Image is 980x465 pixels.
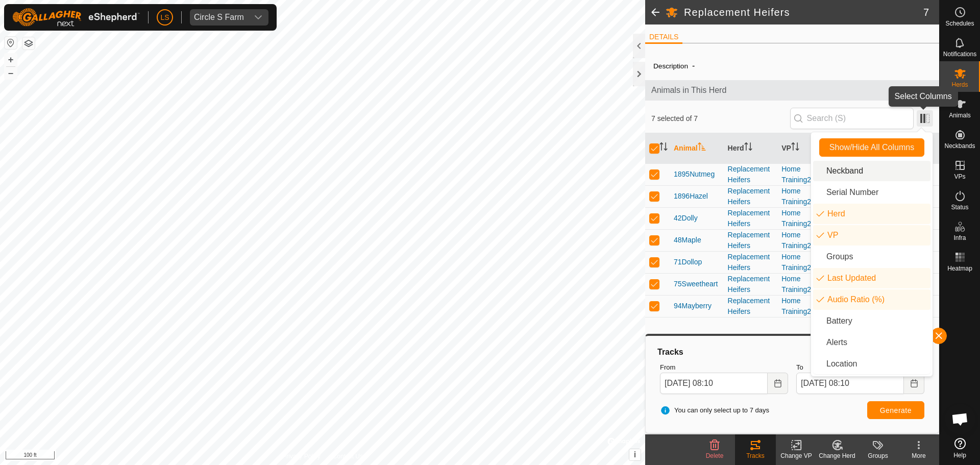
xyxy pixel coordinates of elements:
[656,346,928,358] div: Tracks
[781,165,811,184] a: Home Training2
[688,57,699,74] span: -
[813,268,930,288] li: enum.columnList.lastUpdated
[813,161,930,181] li: neckband.label.title
[651,84,933,96] span: Animals in This Herd
[684,6,923,18] h2: Replacement Heifers
[813,289,930,310] li: enum.columnList.audioRatio
[776,451,817,460] div: Change VP
[674,213,698,224] span: 42Dolly
[674,169,715,180] span: 1895Nutmeg
[813,204,930,224] li: mob.label.mob
[777,133,831,164] th: VP
[659,144,668,152] p-sorticon: Activate to sort
[674,279,718,289] span: 75Sweetheart
[728,186,774,207] div: Replacement Heifers
[22,37,35,50] button: Map Layers
[12,8,140,27] img: Gallagher Logo
[768,373,788,394] button: Choose Date
[282,452,321,461] a: Privacy Policy
[781,275,811,293] a: Home Training2
[945,20,974,27] span: Schedules
[867,401,924,419] button: Generate
[857,451,898,460] div: Groups
[790,108,914,129] input: Search (S)
[194,13,244,21] div: Circle S Farm
[706,452,724,459] span: Delete
[940,434,980,462] a: Help
[944,143,975,149] span: Neckbands
[653,62,688,70] label: Description
[781,297,811,315] a: Home Training2
[674,301,712,311] span: 94Mayberry
[674,235,701,246] span: 48Maple
[813,354,930,374] li: common.label.location
[728,164,774,185] div: Replacement Heifers
[674,191,708,202] span: 1896Hazel
[954,174,965,180] span: VPs
[953,235,966,241] span: Infra
[953,452,966,458] span: Help
[951,82,968,88] span: Herds
[880,406,912,414] span: Generate
[819,138,924,157] button: Show/Hide All Columns
[728,274,774,295] div: Replacement Heifers
[5,37,17,49] button: Reset Map
[829,143,914,152] span: Show/Hide All Columns
[634,450,636,459] span: i
[190,9,248,26] span: Circle S Farm
[728,208,774,229] div: Replacement Heifers
[951,204,968,210] span: Status
[813,225,930,246] li: vp.label.vp
[813,311,930,331] li: neckband.label.battery
[817,451,857,460] div: Change Herd
[645,32,682,44] li: DETAILS
[813,182,930,203] li: neckband.label.serialNumber
[943,51,976,57] span: Notifications
[698,144,706,152] p-sorticon: Activate to sort
[781,209,811,228] a: Home Training2
[728,296,774,317] div: Replacement Heifers
[728,252,774,273] div: Replacement Heifers
[945,404,975,434] div: Open chat
[248,9,268,26] div: dropdown trigger
[728,230,774,251] div: Replacement Heifers
[629,449,641,460] button: i
[5,54,17,66] button: +
[160,12,169,23] span: LS
[781,231,811,250] a: Home Training2
[660,405,769,415] span: You can only select up to 7 days
[744,144,752,152] p-sorticon: Activate to sort
[781,253,811,272] a: Home Training2
[947,265,972,272] span: Heatmap
[670,133,724,164] th: Animal
[333,452,363,461] a: Contact Us
[904,373,924,394] button: Choose Date
[791,144,799,152] p-sorticon: Activate to sort
[898,451,939,460] div: More
[674,257,702,267] span: 71Dollop
[5,67,17,79] button: –
[660,362,788,373] label: From
[923,5,929,20] span: 7
[735,451,776,460] div: Tracks
[724,133,778,164] th: Herd
[813,332,930,353] li: animal.label.alerts
[813,247,930,267] li: common.btn.groups
[796,362,924,373] label: To
[781,187,811,206] a: Home Training2
[651,113,790,124] span: 7 selected of 7
[949,112,971,118] span: Animals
